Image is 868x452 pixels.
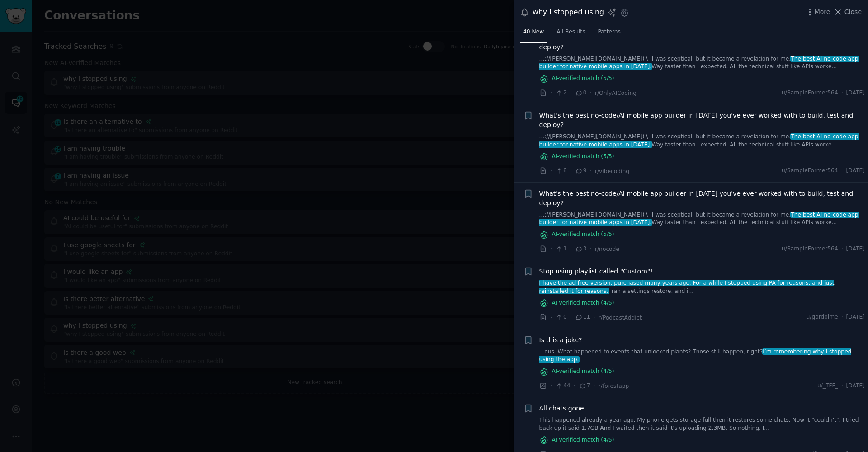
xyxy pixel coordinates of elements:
span: · [550,166,552,176]
span: u/SampleFormer564 [782,245,838,253]
span: · [570,166,572,176]
span: · [590,166,592,176]
span: 40 New [523,28,544,36]
a: ...://[PERSON_NAME][DOMAIN_NAME]) \- I was sceptical, but it became a revelation for me.The best ... [539,211,865,227]
span: · [590,244,592,254]
a: Stop using playlist called "Custom"! [539,267,653,276]
span: [DATE] [846,313,865,321]
span: I have the ad-free version, purchased many years ago. For a while I stopped using PA for reasons,... [538,280,835,294]
a: What's the best no-code/AI mobile app builder in [DATE] you've ever worked with to build, test an... [539,111,865,130]
span: All Results [557,28,585,36]
span: More [815,7,830,17]
span: · [590,88,592,98]
span: · [841,245,843,253]
span: 8 [555,167,566,175]
span: u/_TFF_ [817,382,838,390]
span: 0 [575,89,586,97]
span: 44 [555,382,570,390]
span: · [841,167,843,175]
span: u/gordolme [807,313,838,321]
a: This happened already a year ago. My phone gets storage full then it restores some chats. Now it ... [539,416,865,432]
span: · [570,88,572,98]
span: · [593,381,595,391]
span: u/SampleFormer564 [782,167,838,175]
span: · [550,313,552,322]
button: More [805,7,830,17]
span: The best AI no-code app builder for native mobile apps in [DATE]. [539,56,859,70]
span: Close [844,7,862,17]
span: r/PodcastAddict [599,315,642,321]
span: 11 [575,313,590,321]
span: · [570,244,572,254]
a: All chats gone [539,404,584,413]
button: Close [833,7,862,17]
span: AI-verified match ( 5 /5) [552,75,614,83]
a: ...ous. What happened to events that unlocked plants? Those still happen, right?I’m remembering w... [539,348,865,364]
span: 0 [555,313,566,321]
span: u/SampleFormer564 [782,89,838,97]
span: 1 [555,245,566,253]
span: · [570,313,572,322]
span: r/nocode [595,246,619,252]
span: The best AI no-code app builder for native mobile apps in [DATE]. [539,133,859,148]
span: AI-verified match ( 5 /5) [552,153,614,161]
span: · [841,313,843,321]
div: why I stopped using [533,7,604,18]
a: 40 New [520,25,547,43]
a: Patterns [595,25,624,43]
a: ...://[PERSON_NAME][DOMAIN_NAME]) \- I was sceptical, but it became a revelation for me.The best ... [539,133,865,149]
span: · [550,88,552,98]
span: 3 [575,245,586,253]
span: [DATE] [846,89,865,97]
a: All Results [553,25,588,43]
span: · [841,382,843,390]
span: [DATE] [846,382,865,390]
span: AI-verified match ( 4 /5) [552,436,614,444]
span: r/vibecoding [595,168,629,174]
span: · [550,381,552,391]
span: AI-verified match ( 4 /5) [552,299,614,307]
span: 7 [579,382,590,390]
span: 2 [555,89,566,97]
span: [DATE] [846,167,865,175]
span: · [574,381,576,391]
span: AI-verified match ( 4 /5) [552,367,614,376]
a: ...://[PERSON_NAME][DOMAIN_NAME]) \- I was sceptical, but it became a revelation for me.The best ... [539,55,865,71]
span: Patterns [598,28,621,36]
span: [DATE] [846,245,865,253]
span: r/forestapp [599,383,629,389]
span: The best AI no-code app builder for native mobile apps in [DATE]. [539,212,859,226]
a: I have the ad-free version, purchased many years ago. For a while I stopped using PA for reasons,... [539,279,865,295]
span: AI-verified match ( 5 /5) [552,231,614,239]
a: What's the best no-code/AI mobile app builder in [DATE] you've ever worked with to build, test an... [539,189,865,208]
span: · [550,244,552,254]
span: · [593,313,595,322]
a: Is this a joke? [539,335,582,345]
span: · [841,89,843,97]
span: r/OnlyAICoding [595,90,637,96]
span: 9 [575,167,586,175]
